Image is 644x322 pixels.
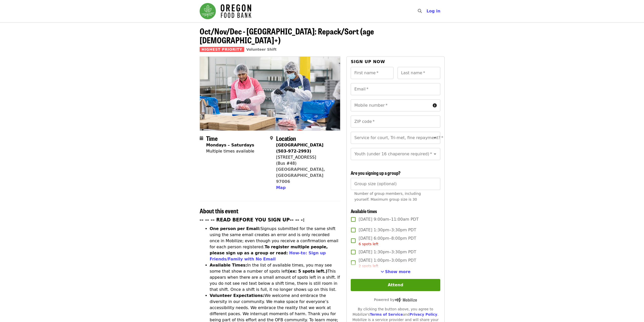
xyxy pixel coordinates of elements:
[359,216,419,222] span: [DATE] 9:00am–11:00am PDT
[351,67,393,79] input: First name
[206,143,254,147] strong: Mondays – Saturdays
[276,143,323,154] strong: [GEOGRAPHIC_DATA] (503-972-2993)
[210,293,265,298] strong: Volunteer Expectations:
[200,136,203,141] i: calendar icon
[351,116,440,128] input: ZIP code
[276,185,286,190] span: Map
[210,251,326,261] a: How-to: Sign up Friends/Family with No Email
[200,57,340,130] img: Oct/Nov/Dec - Beaverton: Repack/Sort (age 10+) organized by Oregon Food Bank
[206,148,254,154] div: Multiple times available
[409,312,437,316] a: Privacy Policy
[351,169,401,176] span: Are you signing up a group?
[359,227,416,233] span: [DATE] 1:30pm–3:30pm PDT
[433,103,437,108] i: circle-info icon
[200,206,238,215] span: About this event
[431,134,439,141] button: Open
[200,47,244,52] span: Highest Priority
[359,242,378,246] span: 6 spots left
[418,9,422,13] i: search icon
[210,263,247,268] strong: Available Times:
[422,6,444,16] button: Log in
[246,47,277,51] a: Volunteer Shift
[359,235,416,247] span: [DATE] 6:00pm–8:00pm PDT
[351,279,440,291] button: Attend
[270,136,273,141] i: map-marker-alt icon
[276,160,336,166] div: (Bus #48)
[351,178,440,190] input: [object Object]
[206,134,218,143] span: Time
[398,67,440,79] input: Last name
[359,257,416,269] span: [DATE] 1:00pm–3:00pm PDT
[210,226,261,231] strong: One person per Email:
[210,226,341,262] li: Signups submitted for the same shift using the same email creates an error and is only recorded o...
[370,312,403,316] a: Terms of Service
[351,208,377,214] span: Available times
[288,269,327,274] strong: (ex: 5 spots left.)
[276,154,336,160] div: [STREET_ADDRESS]
[210,262,341,293] li: In the list of available times, you may see some that show a number of spots left This appears wh...
[200,3,251,19] img: Oregon Food Bank - Home
[351,99,430,111] input: Mobile number
[381,269,411,275] button: See more timeslots
[385,269,411,274] span: Show more
[200,25,374,46] span: Oct/Nov/Dec - [GEOGRAPHIC_DATA]: Repack/Sort (age [DEMOGRAPHIC_DATA]+)
[359,264,378,268] span: 2 spots left
[351,59,385,64] span: Sign up now
[210,244,328,255] strong: To register multiple people, please sign up as a group or read:
[394,298,417,302] img: Powered by Mobilize
[426,9,440,13] span: Log in
[276,167,325,184] a: [GEOGRAPHIC_DATA], [GEOGRAPHIC_DATA] 97006
[359,249,416,255] span: [DATE] 1:30pm–3:30pm PDT
[276,185,286,191] button: Map
[354,192,421,201] span: Number of group members, including yourself. Maximum group size is 30
[351,83,440,95] input: Email
[431,150,439,158] button: Open
[276,134,296,143] span: Location
[374,298,417,302] span: Powered by
[425,5,429,17] input: Search
[200,217,305,222] strong: -- -- -- READ BEFORE YOU SIGN UP-- -- -:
